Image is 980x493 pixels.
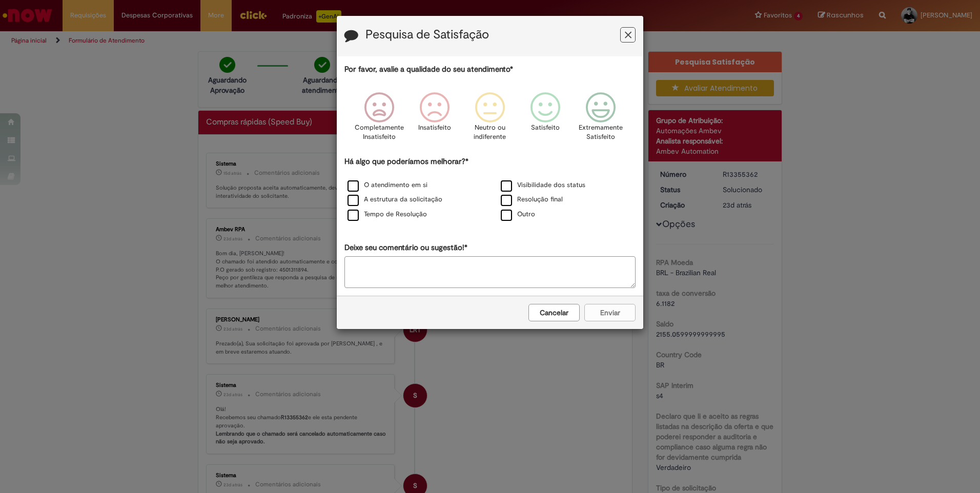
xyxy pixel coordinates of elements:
label: O atendimento em si [348,180,427,190]
p: Extremamente Satisfeito [579,123,623,142]
div: Completamente Insatisfeito [353,85,405,155]
p: Completamente Insatisfeito [355,123,404,142]
div: Insatisfeito [409,85,461,155]
label: Por favor, avalie a qualidade do seu atendimento* [344,64,513,75]
p: Insatisfeito [418,123,451,133]
label: A estrutura da solicitação [348,195,442,204]
label: Visibilidade dos status [501,180,585,190]
p: Neutro ou indiferente [472,123,508,142]
label: Resolução final [501,195,563,204]
label: Deixe seu comentário ou sugestão!* [344,242,467,253]
button: Cancelar [528,304,580,321]
label: Outro [501,210,535,219]
label: Tempo de Resolução [348,210,427,219]
div: Neutro ou indiferente [464,85,516,155]
div: Satisfeito [519,85,571,155]
div: Há algo que poderíamos melhorar?* [344,156,636,222]
div: Extremamente Satisfeito [575,85,627,155]
label: Pesquisa de Satisfação [365,28,489,42]
p: Satisfeito [531,123,560,133]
